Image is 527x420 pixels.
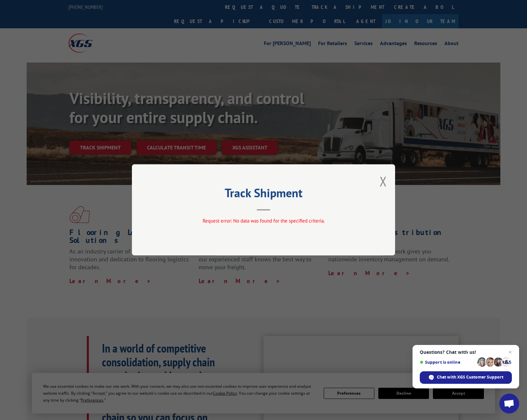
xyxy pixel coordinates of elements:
h2: Track Shipment [165,188,362,201]
span: Chat with XGS Customer Support [420,371,512,384]
span: Request error: No data was found for the specified criteria. [203,218,325,224]
a: Open chat [499,394,519,413]
button: Close modal [380,172,387,190]
span: Questions? Chat with us! [420,350,512,355]
span: Support is online [420,360,475,365]
span: Chat with XGS Customer Support [437,374,503,380]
